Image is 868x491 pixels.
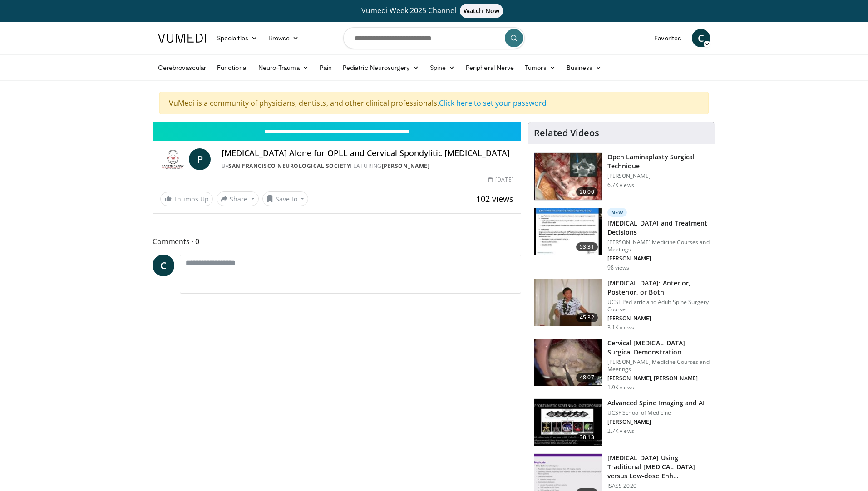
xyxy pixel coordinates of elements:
[534,152,710,201] a: 20:00 Open Laminaplasty Surgical Technique [PERSON_NAME] 6.7K views
[607,339,710,357] h3: Cervical [MEDICAL_DATA] Surgical Demonstration
[424,59,460,77] a: Spine
[534,339,602,386] img: 58157025-f9e2-4eaf-bae6-ce946b9fa9fb.150x105_q85_crop-smart_upscale.jpg
[607,264,630,271] p: 98 views
[607,409,705,417] p: UCSF School of Medicine
[153,236,521,247] span: Comments 0
[217,191,259,206] button: Share
[262,191,309,206] button: Save to
[343,27,525,49] input: Search topics, interventions
[607,315,710,322] p: [PERSON_NAME]
[576,187,598,196] span: 20:00
[607,255,710,262] p: [PERSON_NAME]
[607,453,710,481] h3: [MEDICAL_DATA] Using Traditional [MEDICAL_DATA] versus Low-dose Enh…
[460,59,519,77] a: Peripheral Nerve
[534,398,710,447] a: 38:13 Advanced Spine Imaging and AI UCSF School of Medicine [PERSON_NAME] 2.7K views
[576,373,598,382] span: 48:07
[607,208,627,217] p: New
[607,398,705,408] h3: Advanced Spine Imaging and AI
[534,208,602,255] img: 37a1ca3d-d002-4404-841e-646848b90b5b.150x105_q85_crop-smart_upscale.jpg
[263,29,305,47] a: Browse
[314,59,337,77] a: Pain
[692,29,710,47] a: C
[607,239,710,253] p: [PERSON_NAME] Medicine Courses and Meetings
[253,59,314,77] a: Neuro-Trauma
[534,279,602,326] img: 39881e2b-1492-44db-9479-cec6abaf7e70.150x105_q85_crop-smart_upscale.jpg
[534,208,710,271] a: 53:31 New [MEDICAL_DATA] and Treatment Decisions [PERSON_NAME] Medicine Courses and Meetings [PER...
[576,313,598,322] span: 45:32
[607,172,710,180] p: [PERSON_NAME]
[160,192,213,206] a: Thumbs Up
[607,358,710,373] p: [PERSON_NAME] Medicine Courses and Meetings
[607,219,710,237] h3: [MEDICAL_DATA] and Treatment Decisions
[159,4,709,18] a: Vumedi Week 2025 ChannelWatch Now
[222,162,513,170] div: By FEATURING
[212,59,253,77] a: Functional
[534,339,710,391] a: 48:07 Cervical [MEDICAL_DATA] Surgical Demonstration [PERSON_NAME] Medicine Courses and Meetings ...
[534,279,710,331] a: 45:32 [MEDICAL_DATA]: Anterior, Posterior, or Both UCSF Pediatric and Adult Spine Surgery Course ...
[649,29,686,47] a: Favorites
[607,182,634,189] p: 6.7K views
[607,279,710,297] h3: [MEDICAL_DATA]: Anterior, Posterior, or Both
[607,384,634,391] p: 1.9K views
[534,128,599,138] h4: Related Videos
[607,427,634,435] p: 2.7K views
[607,418,705,426] p: [PERSON_NAME]
[488,176,513,184] div: [DATE]
[561,59,607,77] a: Business
[337,59,424,77] a: Pediatric Neurosurgery
[476,193,513,204] span: 102 views
[153,59,212,77] a: Cerebrovascular
[534,399,602,446] img: 6b20b019-4137-448d-985c-834860bb6a08.150x105_q85_crop-smart_upscale.jpg
[382,162,430,170] a: [PERSON_NAME]
[212,29,263,47] a: Specialties
[439,98,547,108] a: Click here to set your password
[228,162,350,170] a: San Francisco Neurological Society
[607,152,710,171] h3: Open Laminaplasty Surgical Technique
[159,92,709,114] div: VuMedi is a community of physicians, dentists, and other clinical professionals.
[153,255,174,276] a: C
[607,375,710,382] p: [PERSON_NAME], [PERSON_NAME]
[222,148,513,158] h4: [MEDICAL_DATA] Alone for OPLL and Cervical Spondylitic [MEDICAL_DATA]
[607,324,634,331] p: 3.1K views
[460,4,503,18] span: Watch Now
[158,34,206,43] img: VuMedi Logo
[607,482,710,490] p: ISASS 2020
[189,148,211,170] a: P
[534,153,602,200] img: hell_1.png.150x105_q85_crop-smart_upscale.jpg
[607,299,710,313] p: UCSF Pediatric and Adult Spine Surgery Course
[576,433,598,442] span: 38:13
[519,59,561,77] a: Tumors
[160,148,185,170] img: San Francisco Neurological Society
[576,242,598,251] span: 53:31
